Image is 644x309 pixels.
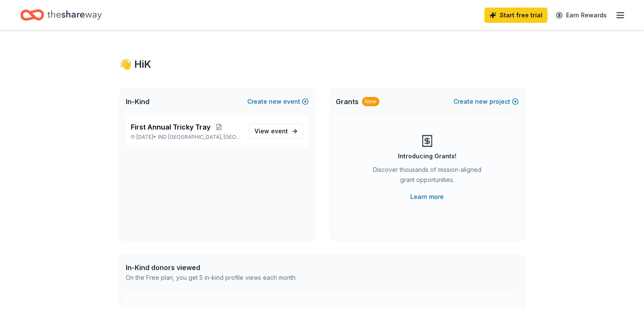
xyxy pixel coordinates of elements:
div: In-Kind donors viewed [126,262,297,273]
div: 👋 Hi K [119,58,525,71]
span: Grants [336,97,359,107]
span: IND [GEOGRAPHIC_DATA], [GEOGRAPHIC_DATA] [158,134,242,141]
div: Introducing Grants! [398,151,456,161]
span: In-Kind [126,97,149,107]
span: new [475,97,488,107]
span: new [269,97,282,107]
a: Home [20,5,102,25]
button: Createnewevent [247,97,309,107]
div: On the Free plan, you get 5 in-kind profile views each month. [126,273,297,283]
a: View event [249,124,304,139]
span: First Annual Tricky Tray [131,122,210,132]
span: View [254,126,288,136]
button: Createnewproject [453,97,519,107]
span: event [271,127,288,135]
p: [DATE] • [131,134,242,141]
div: New [362,97,379,106]
a: Learn more [410,192,444,202]
a: Start free trial [484,8,547,23]
div: Discover thousands of mission-aligned grant opportunities. [370,165,485,188]
a: Earn Rewards [551,8,612,23]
